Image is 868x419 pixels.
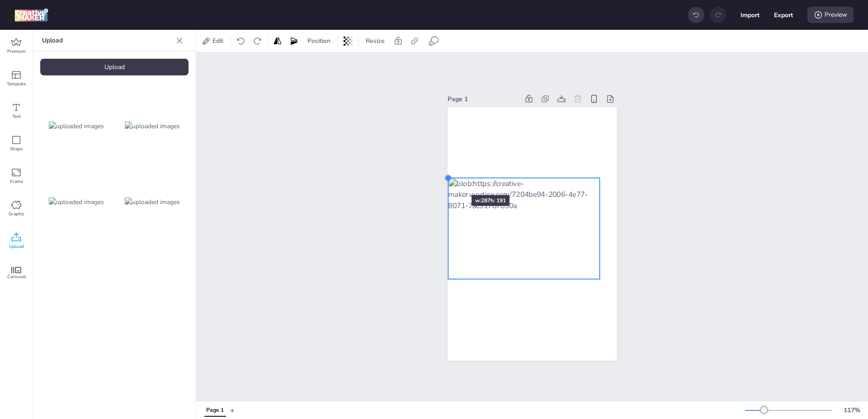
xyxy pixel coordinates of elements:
[42,30,172,51] p: Upload
[7,80,26,88] span: Template
[9,210,24,218] span: Graphic
[40,59,189,75] div: Upload
[306,36,332,46] span: Position
[49,197,104,207] img: uploaded images
[472,195,509,206] div: w: 287 h: 191
[741,5,759,24] button: Import
[10,145,23,153] span: Shape
[206,406,224,414] div: Page 1
[125,197,180,207] img: uploaded images
[14,8,48,22] img: logo Creative Maker
[841,405,863,415] div: 117 %
[200,402,230,418] div: Tabs
[448,94,519,104] div: Page 1
[774,5,793,24] button: Export
[364,36,387,46] span: Resize
[807,7,854,23] div: Preview
[49,121,104,131] img: uploaded images
[125,121,180,131] img: uploaded images
[12,113,21,120] span: Text
[7,48,26,55] span: Premium
[230,402,235,418] button: +
[9,243,24,250] span: Upload
[10,178,23,185] span: Frame
[7,273,26,280] span: Carousel
[211,36,225,46] span: Edit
